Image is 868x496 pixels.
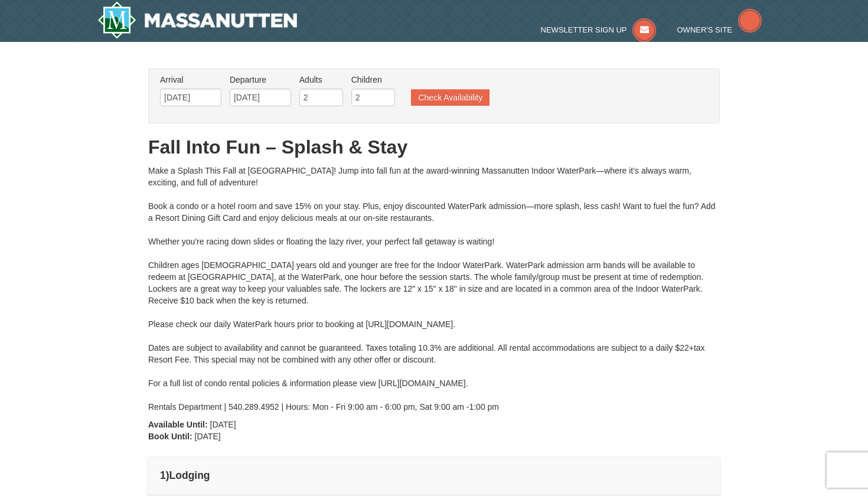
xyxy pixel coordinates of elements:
[677,25,733,34] span: Owner's Site
[195,432,221,441] span: [DATE]
[148,165,720,413] div: Make a Splash This Fall at [GEOGRAPHIC_DATA]! Jump into fall fun at the award-winning Massanutten...
[541,25,657,34] a: Newsletter Sign Up
[166,469,169,481] span: )
[299,74,343,86] label: Adults
[148,135,720,159] h1: Fall Into Fun – Splash & Stay
[148,432,192,441] strong: Book Until:
[160,469,708,481] h4: 1 Lodging
[148,420,208,429] strong: Available Until:
[411,89,490,106] button: Check Availability
[541,25,627,34] span: Newsletter Sign Up
[97,1,297,39] a: Massanutten Resort
[230,74,291,86] label: Departure
[351,74,395,86] label: Children
[160,74,221,86] label: Arrival
[97,1,297,39] img: Massanutten Resort Logo
[677,25,762,34] a: Owner's Site
[210,420,236,429] span: [DATE]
